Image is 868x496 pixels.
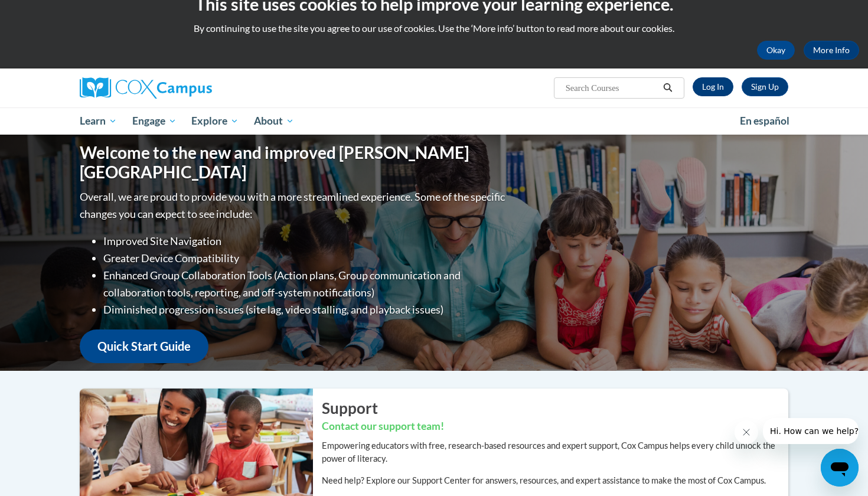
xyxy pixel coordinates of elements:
span: Engage [132,114,177,128]
a: About [246,107,302,135]
a: Register [742,77,788,96]
span: About [254,114,294,128]
span: Learn [80,114,117,128]
input: Search Courses [564,81,659,95]
a: Explore [184,107,246,135]
a: Engage [125,107,184,135]
iframe: Button to launch messaging window [821,449,859,487]
a: Quick Start Guide [80,329,208,363]
iframe: Message from company [763,418,859,444]
a: Learn [72,107,125,135]
a: En español [732,109,797,133]
p: Overall, we are proud to provide you with a more streamlined experience. Some of the specific cha... [80,188,508,223]
a: Log In [693,77,733,96]
p: Empowering educators with free, research-based resources and expert support, Cox Campus helps eve... [322,439,788,465]
li: Enhanced Group Collaboration Tools (Action plans, Group communication and collaboration tools, re... [103,267,508,301]
li: Improved Site Navigation [103,233,508,250]
p: By continuing to use the site you agree to our use of cookies. Use the ‘More info’ button to read... [9,22,859,35]
span: En español [740,115,789,127]
div: Main menu [62,107,806,135]
h2: Support [322,397,788,419]
img: Cox Campus [80,77,212,99]
button: Okay [757,41,795,60]
span: Explore [191,114,239,128]
h3: Contact our support team! [322,419,788,434]
button: Search [659,81,677,95]
h1: Welcome to the new and improved [PERSON_NAME][GEOGRAPHIC_DATA] [80,143,508,182]
iframe: Close message [735,420,758,444]
p: Need help? Explore our Support Center for answers, resources, and expert assistance to make the m... [322,474,788,487]
a: More Info [804,41,859,60]
li: Greater Device Compatibility [103,250,508,267]
a: Cox Campus [80,77,304,99]
li: Diminished progression issues (site lag, video stalling, and playback issues) [103,301,508,318]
